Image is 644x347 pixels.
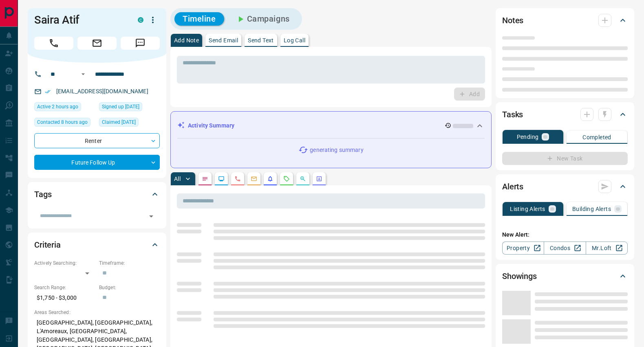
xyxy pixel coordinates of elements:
[177,118,485,133] div: Activity Summary
[77,37,117,50] span: Email
[502,266,628,286] div: Showings
[209,37,238,43] p: Send Email
[174,176,181,182] p: All
[502,177,628,196] div: Alerts
[34,13,126,26] h1: Saira Atif
[502,105,628,124] div: Tasks
[284,37,305,43] p: Log Call
[502,11,628,30] div: Notes
[502,270,537,283] h2: Showings
[37,118,88,126] span: Contacted 8 hours ago
[174,12,224,26] button: Timeline
[248,37,274,43] p: Send Text
[34,309,160,316] p: Areas Searched:
[34,284,95,291] p: Search Range:
[34,118,95,129] div: Mon Aug 18 2025
[146,211,157,222] button: Open
[502,242,544,255] a: Property
[34,102,95,114] div: Mon Aug 18 2025
[572,206,611,212] p: Building Alerts
[99,284,160,291] p: Budget:
[102,118,136,126] span: Claimed [DATE]
[34,155,160,170] div: Future Follow Up
[234,176,241,182] svg: Calls
[502,231,628,239] p: New Alert:
[267,176,273,182] svg: Listing Alerts
[502,180,523,193] h2: Alerts
[502,108,523,121] h2: Tasks
[174,37,199,43] p: Add Note
[544,242,586,255] a: Condos
[34,184,160,204] div: Tags
[227,12,298,26] button: Campaigns
[502,14,523,27] h2: Notes
[300,176,306,182] svg: Opportunities
[138,17,143,23] div: condos.ca
[102,103,139,111] span: Signed up [DATE]
[34,188,51,201] h2: Tags
[510,206,545,212] p: Listing Alerts
[34,238,61,251] h2: Criteria
[99,259,160,267] p: Timeframe:
[251,176,257,182] svg: Emails
[99,118,160,129] div: Tue Aug 12 2025
[188,121,234,130] p: Activity Summary
[34,133,160,148] div: Renter
[34,235,160,255] div: Criteria
[34,259,95,267] p: Actively Searching:
[34,291,95,305] p: $1,750 - $3,000
[586,242,628,255] a: Mr.Loft
[99,102,160,114] div: Tue Aug 05 2025
[34,37,73,50] span: Call
[202,176,208,182] svg: Notes
[582,134,611,140] p: Completed
[316,176,322,182] svg: Agent Actions
[45,89,51,94] svg: Email Verified
[310,146,363,154] p: generating summary
[56,88,148,94] a: [EMAIL_ADDRESS][DOMAIN_NAME]
[517,134,539,140] p: Pending
[121,37,160,50] span: Message
[78,69,88,79] button: Open
[283,176,290,182] svg: Requests
[37,103,78,111] span: Active 2 hours ago
[218,176,225,182] svg: Lead Browsing Activity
